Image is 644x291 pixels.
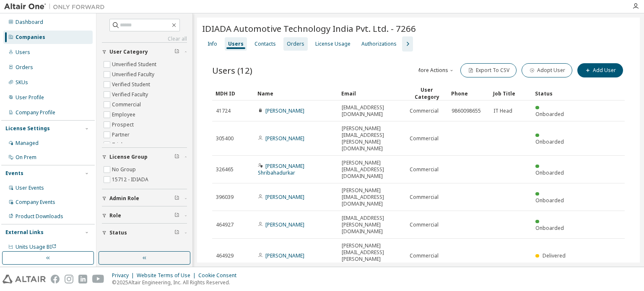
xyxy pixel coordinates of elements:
[112,120,135,130] label: Prospect
[341,87,402,100] div: Email
[258,162,304,176] a: [PERSON_NAME] Shribahadurkar
[535,224,564,232] span: Onboarded
[16,34,45,41] div: Companies
[112,80,152,90] label: Verified Student
[535,197,564,204] span: Onboarded
[16,79,28,86] div: SKUs
[102,206,187,225] button: Role
[202,23,416,34] span: IDIADA Automotive Technology India Pvt. Ltd. - 7266
[342,160,402,180] span: [PERSON_NAME][EMAIL_ADDRESS][DOMAIN_NAME]
[216,252,234,259] span: 464929
[254,41,276,47] div: Contacts
[3,275,46,283] img: altair_logo.svg
[535,87,570,100] div: Status
[112,165,138,175] label: No Group
[102,224,187,242] button: Status
[102,36,187,42] a: Clear all
[265,193,304,201] a: [PERSON_NAME]
[137,272,198,279] div: Website Terms of Use
[16,140,39,147] div: Managed
[16,64,33,71] div: Orders
[112,90,150,100] label: Verified Faculty
[257,87,335,100] div: Name
[16,213,63,220] div: Product Downloads
[198,272,241,279] div: Cookie Consent
[5,170,23,177] div: Events
[451,87,486,100] div: Phone
[216,221,234,228] span: 464927
[577,63,623,77] button: Add User
[216,194,234,201] span: 396039
[315,41,351,47] div: License Usage
[102,43,187,61] button: User Category
[4,3,109,11] img: Altair One
[109,49,148,55] span: User Category
[16,154,36,161] div: On Prem
[410,108,439,114] span: Commercial
[112,70,156,80] label: Unverified Faculty
[361,41,397,47] div: Authorizations
[174,154,179,160] span: Clear filter
[287,41,304,47] div: Orders
[78,275,87,283] img: linkedin.svg
[112,140,124,150] label: Trial
[265,221,304,228] a: [PERSON_NAME]
[493,87,528,100] div: Job Title
[216,87,251,100] div: MDH ID
[16,185,44,191] div: User Events
[342,187,402,207] span: [PERSON_NAME][EMAIL_ADDRESS][DOMAIN_NAME]
[174,195,179,202] span: Clear filter
[112,272,137,279] div: Privacy
[265,135,304,142] a: [PERSON_NAME]
[5,229,44,236] div: External Links
[228,41,244,47] div: Users
[216,135,234,142] span: 305400
[16,109,55,116] div: Company Profile
[109,229,127,236] span: Status
[342,242,402,269] span: [PERSON_NAME][EMAIL_ADDRESS][PERSON_NAME][DOMAIN_NAME]
[109,195,139,202] span: Admin Role
[112,110,137,120] label: Employee
[16,94,44,101] div: User Profile
[535,138,564,145] span: Onboarded
[174,229,179,236] span: Clear filter
[112,175,150,185] label: 15712 - IDIADA
[92,275,104,283] img: youtube.svg
[112,59,158,70] label: Unverified Student
[342,215,402,235] span: [EMAIL_ADDRESS][PERSON_NAME][DOMAIN_NAME]
[216,166,234,173] span: 326465
[410,166,439,173] span: Commercial
[112,279,241,286] p: © 2025 Altair Engineering, Inc. All Rights Reserved.
[535,169,564,176] span: Onboarded
[543,252,566,259] span: Delivered
[265,107,304,114] a: [PERSON_NAME]
[342,125,402,152] span: [PERSON_NAME][EMAIL_ADDRESS][PERSON_NAME][DOMAIN_NAME]
[460,63,517,77] button: Export To CSV
[51,275,60,283] img: facebook.svg
[216,108,231,114] span: 41724
[109,212,121,219] span: Role
[212,64,252,76] span: Users (12)
[174,212,179,219] span: Clear filter
[415,63,455,77] button: More Actions
[452,108,481,114] span: 9860098655
[410,221,439,228] span: Commercial
[174,49,179,55] span: Clear filter
[16,49,30,56] div: Users
[208,41,217,47] div: Info
[16,243,57,250] span: Units Usage BI
[65,275,73,283] img: instagram.svg
[410,194,439,201] span: Commercial
[16,19,43,26] div: Dashboard
[109,154,148,160] span: License Group
[265,252,304,259] a: [PERSON_NAME]
[410,135,439,142] span: Commercial
[522,63,572,77] button: Adopt User
[342,104,402,118] span: [EMAIL_ADDRESS][DOMAIN_NAME]
[493,108,512,114] span: IT Head
[410,252,439,259] span: Commercial
[16,199,55,206] div: Company Events
[102,148,187,166] button: License Group
[409,86,444,100] div: User Category
[112,130,131,140] label: Partner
